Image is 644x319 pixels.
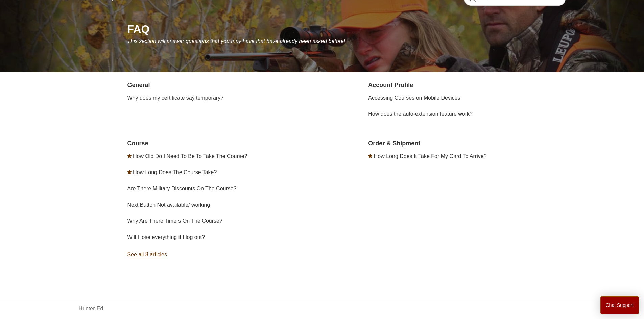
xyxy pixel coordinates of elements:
[368,140,420,147] a: Order & Shipment
[79,304,103,313] a: Hunter-Ed
[127,218,222,224] a: Why Are There Timers On The Course?
[127,140,148,147] a: Course
[127,95,224,101] a: Why does my certificate say temporary?
[127,186,237,191] a: Are There Military Discounts On The Course?
[127,170,132,174] svg: Promoted article
[368,111,473,117] a: How does the auto-extension feature work?
[133,169,217,175] a: How Long Does The Course Take?
[127,202,210,208] a: Next Button Not available/ working
[374,153,487,159] a: How Long Does It Take For My Card To Arrive?
[127,21,566,37] h1: FAQ
[133,153,247,159] a: How Old Do I Need To Be To Take The Course?
[368,95,460,101] a: Accessing Courses on Mobile Devices
[600,296,639,314] button: Chat Support
[368,82,413,88] a: Account Profile
[127,37,566,45] p: This section will answer questions that you may have that have already been asked before!
[368,154,372,158] svg: Promoted article
[127,82,150,88] a: General
[127,245,325,264] a: See all 8 articles
[127,154,132,158] svg: Promoted article
[127,234,205,240] a: Will I lose everything if I log out?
